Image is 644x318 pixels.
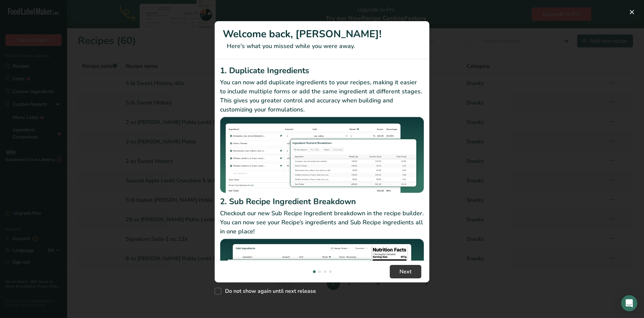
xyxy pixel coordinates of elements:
[223,42,421,51] p: Here's what you missed while you were away.
[390,265,421,278] button: Next
[223,27,421,42] h1: Welcome back, [PERSON_NAME]!
[220,64,424,77] h2: 1. Duplicate Ingredients
[221,288,316,294] span: Do not show again until next release
[220,239,424,315] img: Sub Recipe Ingredient Breakdown
[621,295,637,311] div: Open Intercom Messenger
[220,117,424,193] img: Duplicate Ingredients
[399,268,412,276] span: Next
[220,209,424,236] p: Checkout our new Sub Recipe Ingredient breakdown in the recipe builder. You can now see your Reci...
[220,195,424,208] h2: 2. Sub Recipe Ingredient Breakdown
[220,78,424,114] p: You can now add duplicate ingredients to your recipes, making it easier to include multiple forms...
